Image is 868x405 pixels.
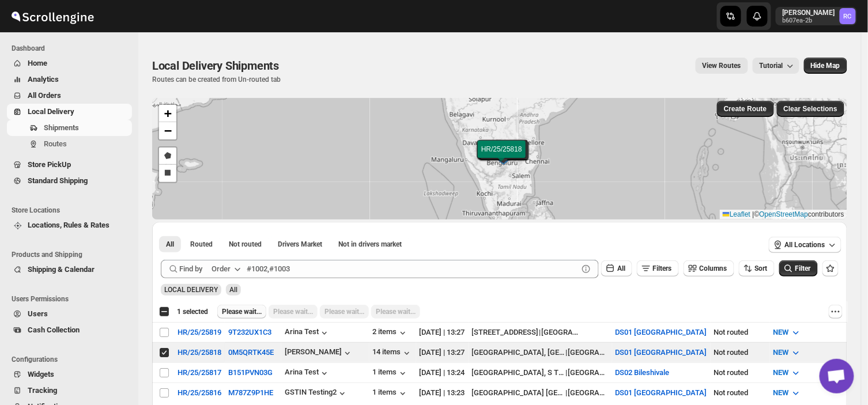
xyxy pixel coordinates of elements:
[7,71,132,88] button: Analytics
[285,327,330,339] button: Arina Test
[720,210,847,219] div: © contributors
[776,7,857,25] button: User menu
[495,150,512,163] img: Marker
[373,327,409,339] div: 2 items
[178,368,221,377] button: HR/25/25817
[739,260,775,277] button: Sort
[12,294,133,304] span: Users Permissions
[285,388,348,399] button: GSTIN Testing2
[7,306,132,322] button: Users
[247,260,578,278] input: #1002,#1003
[164,123,172,138] span: −
[222,236,269,252] button: Unrouted
[28,265,95,274] span: Shipping & Calendar
[568,367,608,378] div: [GEOGRAPHIC_DATA]
[714,327,767,338] div: Not routed
[28,107,74,116] span: Local Delivery
[228,388,273,397] button: M787Z9P1HE
[616,368,670,377] button: DS02 Bileshivale
[568,347,608,358] div: [GEOGRAPHIC_DATA]
[616,348,707,357] button: DS01 [GEOGRAPHIC_DATA]
[724,104,767,113] span: Create Route
[493,150,511,162] img: Marker
[183,236,220,252] button: Routed
[755,264,768,272] span: Sort
[178,348,221,357] button: HR/25/25818
[331,236,409,252] button: Un-claimable
[773,368,789,377] span: NEW
[784,104,837,113] span: Clear Selections
[820,359,854,393] a: Open chat
[714,367,767,378] div: Not routed
[7,383,132,399] button: Tracking
[804,58,847,74] button: Map action label
[637,260,679,277] button: Filters
[44,139,67,148] span: Routes
[159,122,176,139] a: Zoom out
[472,387,609,399] div: |
[285,347,353,359] div: [PERSON_NAME]
[829,305,843,319] button: More actions
[769,237,841,253] button: All Locations
[28,309,48,318] span: Users
[152,59,279,73] span: Local Delivery Shipments
[767,364,809,382] button: NEW
[28,160,71,169] span: Store PickUp
[783,8,835,17] p: [PERSON_NAME]
[159,147,176,165] a: Draw a polygon
[228,368,273,377] button: B151PVN03G
[28,370,54,378] span: Widgets
[811,61,840,70] span: Hide Map
[773,348,789,357] span: NEW
[12,250,133,259] span: Products and Shipping
[178,388,221,397] button: HR/25/25816
[767,343,809,362] button: NEW
[164,106,172,120] span: +
[777,101,844,117] button: Clear Selections
[760,62,783,70] span: Tutorial
[568,387,608,399] div: [GEOGRAPHIC_DATA]
[178,328,221,336] button: HR/25/25819
[767,384,809,402] button: NEW
[373,388,409,399] button: 1 items
[844,13,852,20] text: RC
[373,347,413,359] button: 14 items
[28,325,80,334] span: Cash Collection
[159,236,181,252] button: All
[28,176,88,185] span: Standard Shipping
[494,150,511,163] img: Marker
[12,44,133,53] span: Dashboard
[496,151,514,164] img: Marker
[278,240,322,249] span: Drivers Market
[7,55,132,71] button: Home
[166,240,174,249] span: All
[228,328,271,336] button: 9T232UX1C3
[28,221,110,229] span: Locations, Rules & Rates
[177,307,208,316] span: 1 selected
[472,367,609,378] div: |
[44,123,79,132] span: Shipments
[714,387,767,399] div: Not routed
[7,88,132,104] button: All Orders
[179,263,202,275] span: Find by
[28,386,57,395] span: Tracking
[472,347,609,358] div: |
[159,105,176,122] a: Zoom in
[285,368,330,379] button: Arina Test
[212,263,231,275] div: Order
[616,328,707,336] button: DS01 [GEOGRAPHIC_DATA]
[753,210,754,218] span: |
[495,152,512,165] img: Marker
[617,264,625,272] span: All
[723,210,750,218] a: Leaflet
[28,91,61,100] span: All Orders
[420,327,465,338] div: [DATE] | 13:27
